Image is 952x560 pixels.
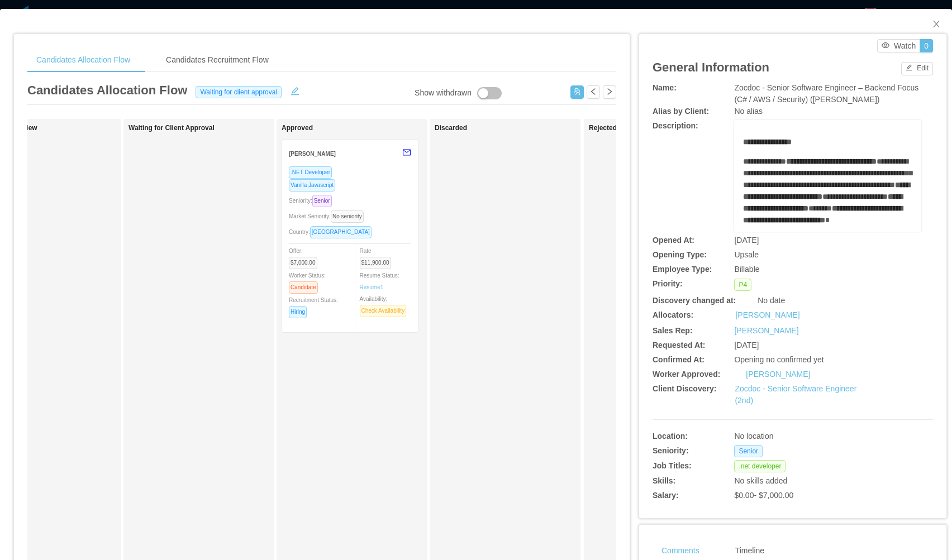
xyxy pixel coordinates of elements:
a: Resume1 [360,283,384,291]
b: Opening Type: [653,250,707,259]
b: Sales Rep: [653,326,693,335]
button: icon: right [603,85,616,99]
span: [DATE] [734,236,759,245]
b: Job Titles: [653,461,692,470]
span: No date [758,296,785,305]
span: Zocdoc - Senior Software Engineer – Backend Focus (C# / AWS / Security) ([PERSON_NAME]) [734,83,918,104]
span: Opening no confirmed yet [734,355,824,364]
h1: Waiting for Client Approval [128,124,285,132]
span: Country: [289,229,376,235]
span: No seniority [331,210,364,223]
span: Availability: [360,296,411,314]
b: Seniority: [653,446,689,455]
button: icon: usergroup-add [570,85,584,99]
span: Check Availability [360,305,407,317]
a: [PERSON_NAME] [735,309,799,321]
b: Skills: [653,476,675,485]
span: Hiring [289,306,307,318]
span: Senior [734,445,763,457]
button: Close [921,9,952,40]
span: Senior [312,195,332,207]
span: P4 [734,279,751,291]
a: [PERSON_NAME] [746,370,810,379]
span: No skills added [734,476,787,485]
span: Market Seniority: [289,213,368,219]
h1: Discarded [435,124,591,132]
div: rdw-editor [743,136,913,248]
span: $7,000.00 [289,257,317,269]
strong: [PERSON_NAME] [289,151,336,157]
b: Alias by Client: [653,107,709,116]
span: Offer: [289,248,322,266]
b: Description: [653,121,698,130]
button: icon: edit [286,84,304,95]
span: [GEOGRAPHIC_DATA] [310,226,372,238]
span: Worker Status: [289,272,326,290]
span: Resume Status: [360,272,399,290]
b: Client Discovery: [653,384,716,393]
span: $0.00 - $7,000.00 [734,491,793,500]
span: $11,900.00 [360,257,391,269]
b: Requested At: [653,341,705,350]
div: Candidates Recruitment Flow [157,47,278,73]
span: Waiting for client approval [196,86,282,98]
a: Zocdoc - Senior Software Engineer (2nd) [735,384,856,405]
b: Allocators: [653,310,693,319]
div: Show withdrawn [415,87,472,99]
div: rdw-wrapper [734,120,921,232]
span: Billable [734,265,759,274]
span: .net developer [734,460,786,472]
span: Upsale [734,250,759,259]
h1: Approved [282,124,438,132]
b: Location: [653,432,688,441]
span: Vanilla Javascript [289,179,335,192]
span: .NET Developer [289,166,332,179]
button: icon: editEdit [901,62,933,75]
div: Candidates Allocation Flow [27,47,139,73]
b: Discovery changed at: [653,296,736,305]
b: Salary: [653,491,679,500]
b: Worker Approved: [653,370,720,379]
span: Candidate [289,281,318,294]
a: [PERSON_NAME] [734,326,798,335]
article: Candidates Allocation Flow [27,81,187,99]
button: 0 [920,39,933,52]
b: Name: [653,83,677,92]
h1: Rejected [589,124,745,132]
b: Confirmed At: [653,355,705,364]
span: Seniority: [289,198,336,204]
div: No location [734,430,874,442]
button: mail [397,144,411,162]
i: icon: close [932,20,941,28]
b: Employee Type: [653,265,712,274]
b: Priority: [653,279,683,288]
span: Rate [360,248,396,266]
span: Recruitment Status: [289,297,338,315]
span: No alias [734,107,763,116]
span: [DATE] [734,341,759,350]
button: icon: eyeWatch [877,39,920,52]
b: Opened At: [653,236,694,245]
button: icon: left [587,85,600,99]
article: General Information [653,58,769,76]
